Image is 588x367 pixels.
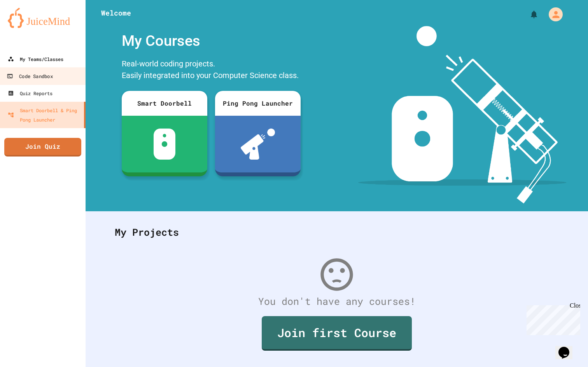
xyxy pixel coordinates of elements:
[4,138,81,157] a: Join Quiz
[8,8,78,28] img: logo-orange.svg
[118,26,304,56] div: My Courses
[122,91,207,116] div: Smart Doorbell
[215,91,301,116] div: Ping Pong Launcher
[523,302,580,335] iframe: chat widget
[541,5,565,23] div: My Account
[3,3,54,49] div: Chat with us now!Close
[107,217,567,247] div: My Projects
[262,316,412,351] a: Join first Course
[358,26,567,204] img: banner-image-my-projects.png
[515,8,541,21] div: My Notifications
[118,56,304,85] div: Real-world coding projects. Easily integrated into your Computer Science class.
[7,71,52,81] div: Code Sandbox
[555,336,580,359] iframe: chat widget
[8,106,81,124] div: Smart Doorbell & Ping Pong Launcher
[8,54,63,64] div: My Teams/Classes
[154,129,176,160] img: sdb-white.svg
[8,89,52,98] div: Quiz Reports
[107,294,567,309] div: You don't have any courses!
[241,129,275,160] img: ppl-with-ball.png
